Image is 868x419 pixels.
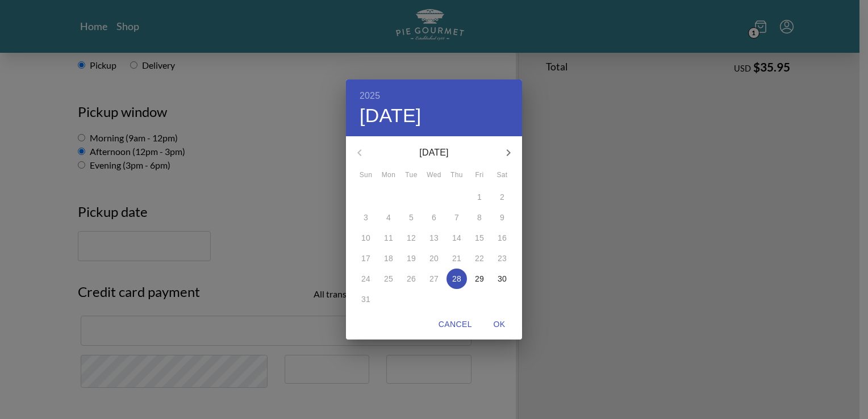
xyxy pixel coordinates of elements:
[492,269,512,289] button: 30
[498,273,507,284] p: 30
[360,88,380,104] button: 2025
[424,170,444,181] span: Wed
[378,170,399,181] span: Mon
[452,273,461,284] p: 28
[373,146,495,160] p: [DATE]
[475,273,484,284] p: 29
[492,170,512,181] span: Sat
[481,314,518,335] button: OK
[360,104,422,128] button: [DATE]
[434,314,477,335] button: Cancel
[439,317,472,332] span: Cancel
[446,269,467,289] button: 28
[401,170,422,181] span: Tue
[446,170,467,181] span: Thu
[469,170,490,181] span: Fri
[469,269,490,289] button: 29
[486,317,513,332] span: OK
[356,170,376,181] span: Sun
